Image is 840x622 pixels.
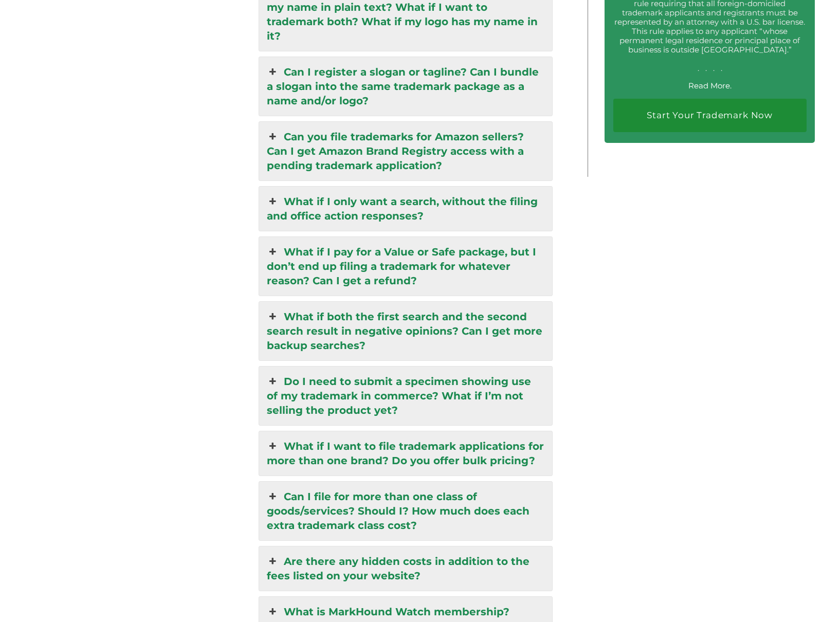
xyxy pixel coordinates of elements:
a: Are there any hidden costs in addition to the fees listed on your website? [259,546,552,591]
a: Start Your Trademark Now [613,99,807,132]
a: Do I need to submit a specimen showing use of my trademark in commerce? What if I’m not selling t... [259,367,552,425]
a: What if I only want a search, without the filing and office action responses? [259,187,552,231]
a: What if I want to file trademark applications for more than one brand? Do you offer bulk pricing? [259,431,552,475]
a: Can you file trademarks for Amazon sellers? Can I get Amazon Brand Registry access with a pending... [259,122,552,180]
a: Read More. [688,81,732,90]
a: What if I pay for a Value or Safe package, but I don’t end up filing a trademark for whatever rea... [259,237,552,296]
a: What if both the first search and the second search result in negative opinions? Can I get more b... [259,302,552,360]
a: Can I file for more than one class of goods/services? Should I? How much does each extra trademar... [259,482,552,540]
a: Can I register a slogan or tagline? Can I bundle a slogan into the same trademark package as a na... [259,57,552,116]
